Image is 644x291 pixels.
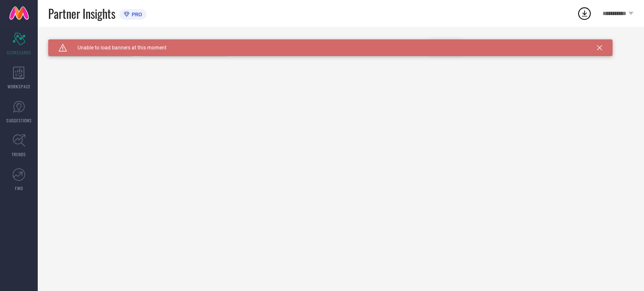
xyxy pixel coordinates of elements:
div: Brand [48,39,132,45]
span: Unable to load banners at this moment [67,45,166,51]
span: PRO [130,11,142,18]
span: Partner Insights [48,5,115,22]
span: WORKSPACE [8,83,31,90]
span: SUGGESTIONS [6,117,32,124]
span: FWD [15,185,23,191]
div: Open download list [577,6,592,21]
span: SCORECARDS [7,49,31,56]
span: TRENDS [12,151,26,157]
